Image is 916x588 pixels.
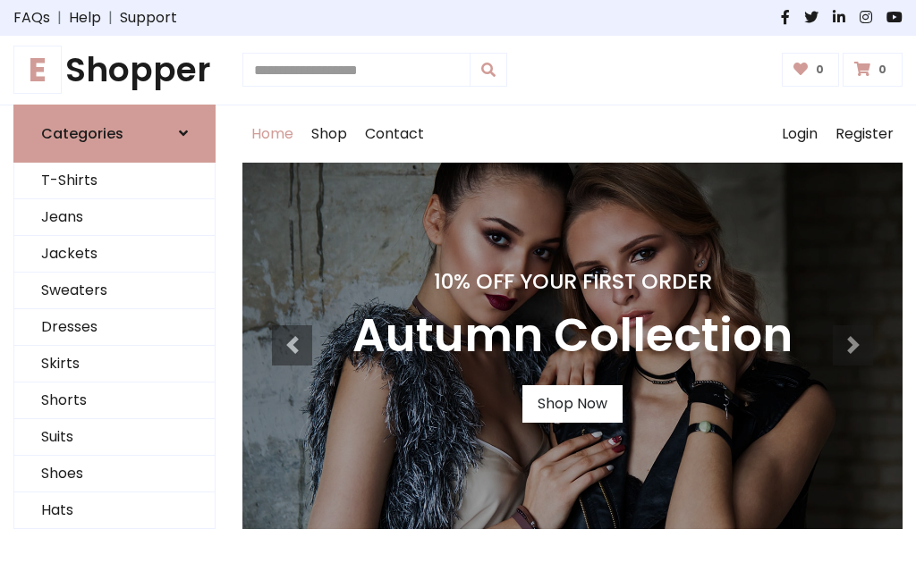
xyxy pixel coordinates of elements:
a: 0 [843,53,903,87]
a: Shorts [14,382,215,419]
a: Shoes [14,456,215,492]
span: 0 [874,62,891,78]
h3: Autumn Collection [352,308,793,364]
a: Suits [14,419,215,456]
a: Jackets [14,236,215,273]
a: Sweaters [14,273,215,309]
span: | [101,7,120,29]
a: Skirts [14,346,215,382]
a: Dresses [14,309,215,346]
a: Support [120,7,177,29]
h4: 10% Off Your First Order [352,269,793,294]
a: Hats [14,492,215,529]
a: Home [242,105,302,163]
a: T-Shirts [14,163,215,199]
span: | [50,7,69,29]
a: Help [69,7,101,29]
a: 0 [782,53,840,87]
a: Shop [302,105,356,163]
span: E [13,46,62,94]
a: Login [773,105,827,163]
h6: Categories [41,125,123,142]
h1: Shopper [13,50,216,90]
span: 0 [811,62,828,78]
a: EShopper [13,50,216,90]
a: Register [827,105,903,163]
a: Categories [13,105,216,163]
a: Jeans [14,199,215,236]
a: Contact [356,105,433,163]
a: FAQs [13,7,50,29]
a: Shop Now [522,385,623,423]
